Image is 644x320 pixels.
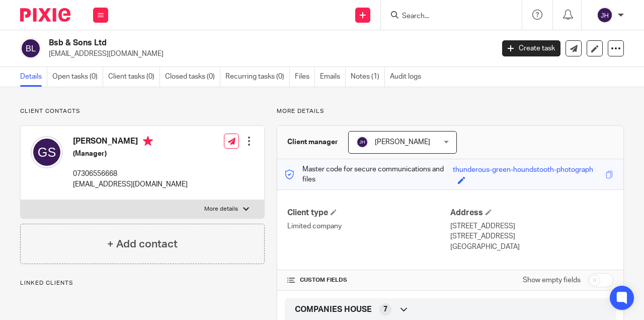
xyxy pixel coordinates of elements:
[295,304,372,315] span: COMPANIES HOUSE
[453,165,593,176] div: thunderous-green-houndstooth-photograph
[375,139,430,146] span: [PERSON_NAME]
[31,136,63,168] img: svg%3E
[107,236,178,252] h4: + Add contact
[204,205,238,213] p: More details
[450,208,613,218] h4: Address
[73,179,188,189] p: [EMAIL_ADDRESS][DOMAIN_NAME]
[450,221,613,231] p: [STREET_ADDRESS]
[20,279,265,287] p: Linked clients
[287,276,450,284] h4: CUSTOM FIELDS
[20,107,265,115] p: Client contacts
[320,67,346,87] a: Emails
[52,67,103,87] a: Open tasks (0)
[383,304,387,314] span: 7
[73,136,188,149] h4: [PERSON_NAME]
[49,38,399,48] h2: Bsb & Sons Ltd
[108,67,160,87] a: Client tasks (0)
[143,136,153,146] i: Primary
[502,40,560,56] a: Create task
[20,38,41,59] img: svg%3E
[20,8,70,22] img: Pixie
[285,164,453,185] p: Master code for secure communications and files
[20,67,47,87] a: Details
[450,242,613,252] p: [GEOGRAPHIC_DATA]
[165,67,220,87] a: Closed tasks (0)
[49,49,487,59] p: [EMAIL_ADDRESS][DOMAIN_NAME]
[295,67,315,87] a: Files
[287,221,450,231] p: Limited company
[390,67,426,87] a: Audit logs
[523,275,581,285] label: Show empty fields
[287,137,338,147] h3: Client manager
[597,7,613,23] img: svg%3E
[450,231,613,241] p: [STREET_ADDRESS]
[401,12,492,21] input: Search
[287,208,450,218] h4: Client type
[73,169,188,179] p: 07306556668
[73,149,188,159] h5: (Manager)
[225,67,290,87] a: Recurring tasks (0)
[351,67,385,87] a: Notes (1)
[277,107,624,115] p: More details
[356,136,368,148] img: svg%3E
